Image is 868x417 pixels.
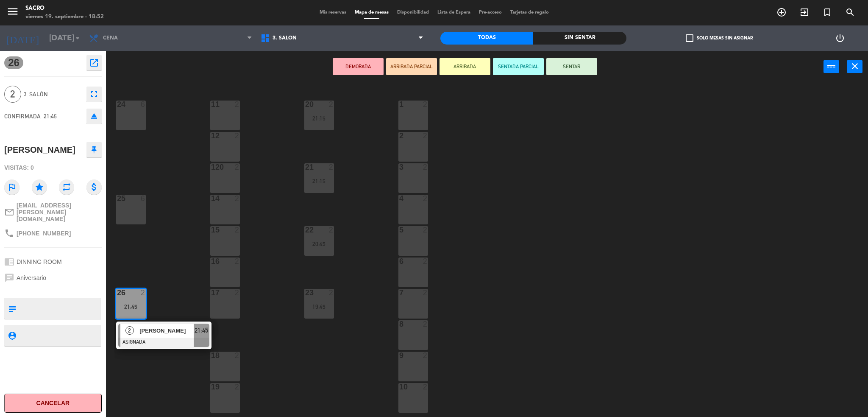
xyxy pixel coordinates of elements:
[24,90,82,99] span: 3. SALÓN
[329,289,334,297] div: 2
[333,58,384,75] button: DEMORADA
[6,5,19,18] i: menu
[59,179,74,195] i: repeat
[423,195,428,202] div: 2
[125,326,134,335] span: 2
[89,89,99,99] i: fullscreen
[686,34,693,42] span: check_box_outline_blank
[86,179,102,195] i: attach_money
[235,101,240,108] div: 2
[776,7,787,17] i: add_circle_outline
[139,326,194,335] span: [PERSON_NAME]
[423,352,428,359] div: 2
[423,163,428,171] div: 2
[847,60,862,73] button: close
[17,258,62,265] span: DINNING ROOM
[4,394,102,413] button: Cancelar
[822,7,832,17] i: turned_in_not
[235,383,240,391] div: 2
[835,33,845,43] i: power_settings_new
[386,58,437,75] button: ARRIBADA PARCIAL
[423,257,428,265] div: 2
[235,226,240,234] div: 2
[440,58,490,75] button: ARRIBADA
[315,10,351,15] span: Mis reservas
[4,143,75,157] div: [PERSON_NAME]
[235,289,240,297] div: 2
[32,179,47,195] i: star
[89,111,99,121] i: eject
[116,304,146,310] div: 21:45
[329,163,334,171] div: 2
[4,257,14,267] i: chrome_reader_mode
[86,55,102,70] button: open_in_new
[329,226,334,234] div: 2
[25,4,104,13] div: Sacro
[845,7,855,17] i: search
[423,101,428,108] div: 2
[195,325,208,336] span: 21:45
[235,163,240,171] div: 2
[4,273,14,283] i: chat
[4,160,102,175] div: Visitas: 0
[6,5,19,21] button: menu
[546,58,597,75] button: SENTAR
[475,10,506,15] span: Pre-acceso
[433,10,475,15] span: Lista de Espera
[17,230,71,237] span: [PHONE_NUMBER]
[4,202,102,222] a: mail_outline[EMAIL_ADDRESS][PERSON_NAME][DOMAIN_NAME]
[103,35,118,41] span: Cena
[423,383,428,391] div: 2
[4,86,21,103] span: 2
[329,101,334,108] div: 2
[304,241,334,247] div: 20:45
[4,113,41,120] span: CONFIRMADA
[141,289,146,297] div: 2
[4,228,14,238] i: phone
[493,58,544,75] button: SENTADA PARCIAL
[141,101,146,108] div: 6
[235,352,240,359] div: 2
[86,109,102,124] button: eject
[7,331,17,340] i: person_pin
[235,132,240,140] div: 2
[393,10,433,15] span: Disponibilidad
[4,207,14,217] i: mail_outline
[141,195,146,202] div: 6
[17,202,102,222] span: [EMAIL_ADDRESS][PERSON_NAME][DOMAIN_NAME]
[235,195,240,202] div: 2
[273,35,297,41] span: 3. SALÓN
[86,87,102,102] button: fullscreen
[304,178,334,184] div: 21:15
[423,320,428,328] div: 2
[823,60,839,73] button: power_input
[44,113,57,120] span: 21:45
[25,13,104,21] div: viernes 19. septiembre - 18:52
[533,32,626,45] div: Sin sentar
[440,32,533,45] div: Todas
[686,34,753,42] label: Solo mesas sin asignar
[4,179,19,195] i: outlined_flag
[799,7,810,17] i: exit_to_app
[7,304,17,313] i: subject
